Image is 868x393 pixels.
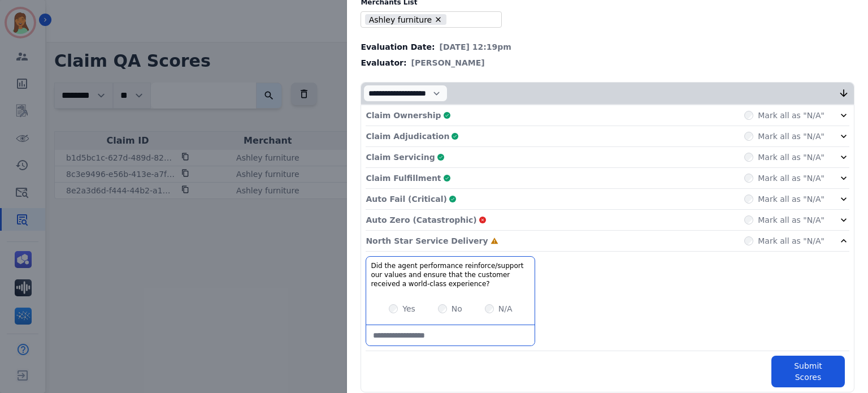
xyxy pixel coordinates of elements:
[366,152,435,163] p: Claim Servicing
[363,13,494,27] ul: selected options
[434,15,442,24] button: Remove Ashley furniture
[498,303,513,314] label: N/A
[366,235,488,247] p: North Star Service Delivery
[366,214,476,226] p: Auto Zero (Catastrophic)
[452,303,462,314] label: No
[366,131,449,142] p: Claim Adjudication
[758,214,824,226] label: Mark all as "N/A"
[758,131,824,142] label: Mark all as "N/A"
[758,172,824,184] label: Mark all as "N/A"
[366,110,441,121] p: Claim Ownership
[365,14,446,25] li: Ashley furniture
[440,41,511,53] span: [DATE] 12:19pm
[366,172,441,184] p: Claim Fulfillment
[361,41,854,53] div: Evaluation Date:
[758,152,824,163] label: Mark all as "N/A"
[366,193,446,205] p: Auto Fail (Critical)
[371,261,530,288] h3: Did the agent performance reinforce/support our values and ensure that the customer received a wo...
[758,110,824,121] label: Mark all as "N/A"
[771,356,845,387] button: Submit Scores
[758,235,824,247] label: Mark all as "N/A"
[758,193,824,205] label: Mark all as "N/A"
[361,57,854,68] div: Evaluator:
[402,303,415,314] label: Yes
[411,57,485,68] span: [PERSON_NAME]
